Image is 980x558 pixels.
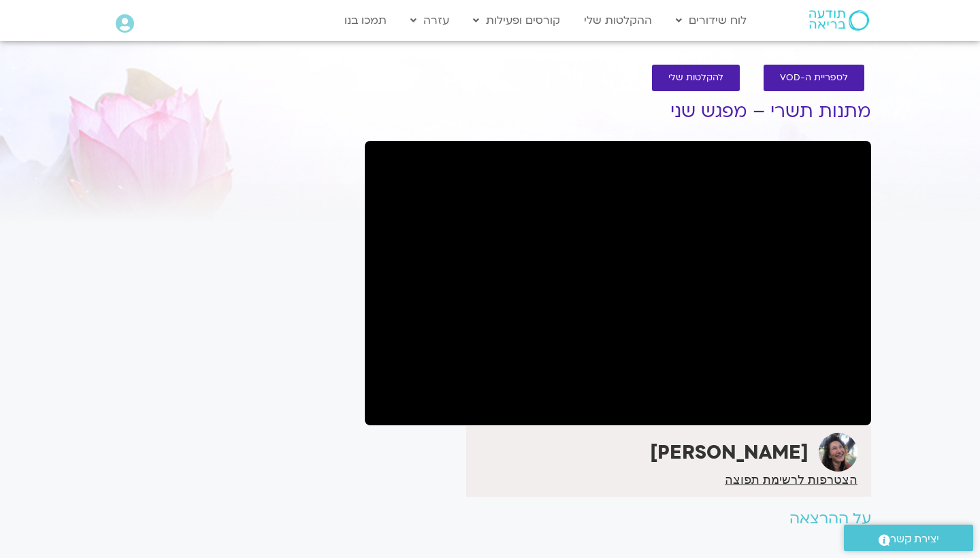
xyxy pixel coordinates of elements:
h2: על ההרצאה [365,510,871,527]
a: יצירת קשר [844,525,973,551]
a: קורסים ופעילות [466,7,567,33]
a: לספריית ה-VOD [764,65,864,91]
a: ההקלטות שלי [577,7,659,33]
a: להקלטות שלי [652,65,740,91]
a: הצטרפות לרשימת תפוצה [725,474,857,486]
img: תודעה בריאה [809,10,869,31]
span: יצירת קשר [890,530,939,548]
a: תמכו בנו [338,7,393,33]
a: לוח שידורים [669,7,753,33]
h1: מתנות תשרי – מפגש שני [365,101,871,122]
iframe: מתנות תשרי עם מירה רגב - מפגש שני 18.9.25 [365,141,871,425]
a: עזרה [404,7,456,33]
span: לספריית ה-VOD [780,73,848,83]
img: מירה רגב [819,433,857,472]
span: להקלטות שלי [668,73,723,83]
strong: [PERSON_NAME] [650,440,808,465]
